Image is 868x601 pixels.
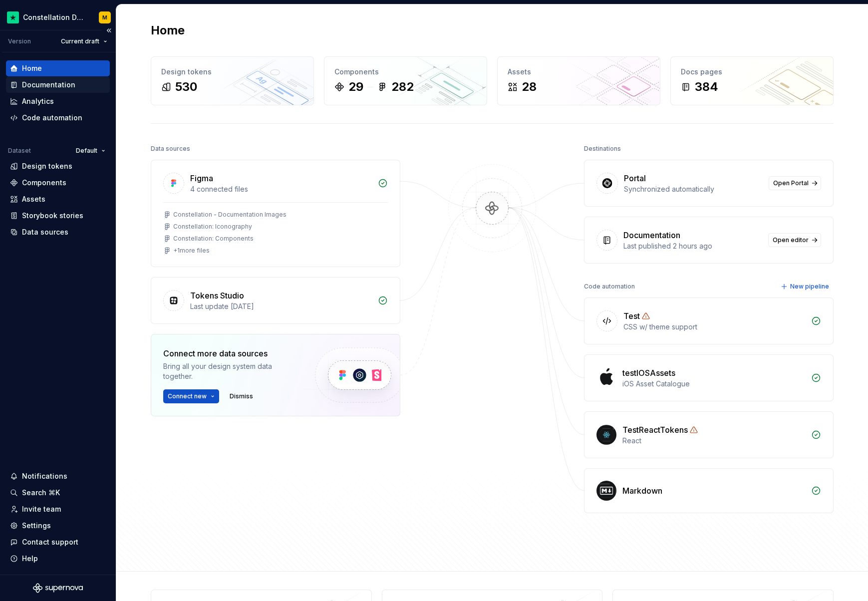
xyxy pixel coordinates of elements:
[2,6,114,28] button: Constellation Design SystemM
[33,583,83,593] svg: Supernova Logo
[163,347,298,359] div: Connect more data sources
[773,236,809,244] span: Open editor
[22,194,45,204] div: Assets
[163,361,298,381] div: Bring all your design system data together.
[348,79,363,95] div: 29
[324,56,487,105] a: Components29282
[190,172,213,184] div: Figma
[102,23,116,37] button: Collapse sidebar
[22,227,68,237] div: Data sources
[161,67,303,77] div: Design tokens
[773,179,809,187] span: Open Portal
[22,471,67,481] div: Notifications
[6,158,110,174] a: Design tokens
[6,77,110,93] a: Documentation
[6,208,110,224] a: Storybook stories
[22,80,75,90] div: Documentation
[624,172,646,184] div: Portal
[151,22,185,38] h2: Home
[622,485,662,497] div: Markdown
[584,142,621,156] div: Destinations
[8,37,31,45] div: Version
[622,379,805,389] div: iOS Asset Catalogue
[22,488,60,498] div: Search ⌘K
[6,224,110,240] a: Data sources
[508,67,650,77] div: Assets
[334,67,477,77] div: Components
[622,367,675,379] div: testIOSAssets
[681,67,823,77] div: Docs pages
[175,79,197,95] div: 530
[22,521,51,531] div: Settings
[584,280,635,294] div: Code automation
[622,424,688,436] div: TestReactTokens
[6,175,110,191] a: Components
[190,301,372,311] div: Last update [DATE]
[151,142,190,156] div: Data sources
[6,534,110,550] button: Contact support
[173,247,210,255] div: + 1 more files
[163,389,219,403] button: Connect new
[6,468,110,484] button: Notifications
[22,554,38,564] div: Help
[622,436,805,446] div: React
[623,241,762,251] div: Last published 2 hours ago
[168,392,207,400] span: Connect new
[76,147,97,155] span: Default
[6,485,110,501] button: Search ⌘K
[522,79,537,95] div: 28
[225,389,258,403] button: Dismiss
[61,37,99,45] span: Current draft
[391,79,414,95] div: 282
[22,161,72,171] div: Design tokens
[151,277,400,324] a: Tokens StudioLast update [DATE]
[695,79,718,95] div: 384
[22,504,61,514] div: Invite team
[173,223,252,231] div: Constellation: Iconography
[173,211,287,219] div: Constellation - Documentation Images
[71,144,110,158] button: Default
[6,518,110,534] a: Settings
[8,147,31,155] div: Dataset
[22,113,82,123] div: Code automation
[151,160,400,267] a: Figma4 connected filesConstellation - Documentation ImagesConstellation: IconographyConstellation...
[790,283,829,291] span: New pipeline
[6,191,110,207] a: Assets
[623,310,640,322] div: Test
[497,56,660,105] a: Assets28
[173,235,254,243] div: Constellation: Components
[190,290,244,301] div: Tokens Studio
[22,178,66,188] div: Components
[56,34,112,48] button: Current draft
[22,537,78,547] div: Contact support
[22,211,83,221] div: Storybook stories
[23,12,87,22] div: Constellation Design System
[768,233,821,247] a: Open editor
[624,184,763,194] div: Synchronized automatically
[778,280,834,294] button: New pipeline
[7,11,19,23] img: d602db7a-5e75-4dfe-a0a4-4b8163c7bad2.png
[151,56,314,105] a: Design tokens530
[102,13,107,21] div: M
[670,56,834,105] a: Docs pages384
[6,551,110,567] button: Help
[769,176,821,190] a: Open Portal
[623,322,805,332] div: CSS w/ theme support
[190,184,372,194] div: 4 connected files
[6,110,110,126] a: Code automation
[6,93,110,109] a: Analytics
[22,63,42,73] div: Home
[6,501,110,517] a: Invite team
[6,60,110,76] a: Home
[623,229,680,241] div: Documentation
[230,392,253,400] span: Dismiss
[22,96,54,106] div: Analytics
